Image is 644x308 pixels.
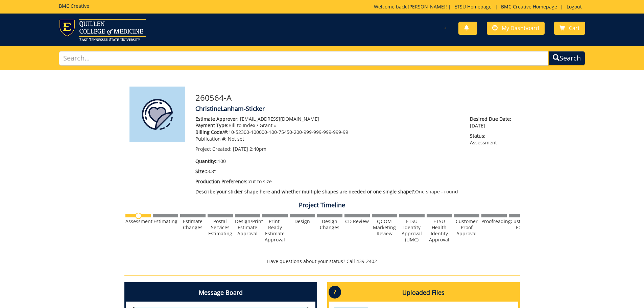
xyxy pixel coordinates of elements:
div: Estimate Changes [180,218,206,231]
h3: 260564-A [195,93,515,102]
h4: Message Board [126,284,315,302]
span: My Dashboard [502,24,539,32]
span: Project Created: [195,146,232,152]
span: Payment Type: [195,122,229,128]
p: 10-52300-100000-100-75450-200-999-999-999-999-99 [195,129,460,136]
div: Customer Edits [509,218,534,231]
h4: Project Timeline [124,202,520,209]
a: ETSU Homepage [451,3,495,10]
a: [PERSON_NAME] [408,3,446,10]
h5: BMC Creative [59,3,89,8]
div: QCOM Marketing Review [372,218,397,237]
h4: Uploaded Files [329,284,518,302]
h4: ChristineLanham-Sticker [195,105,515,112]
span: Production Preference:: [195,178,249,185]
p: Have questions about your status? Call 439-2402 [124,258,520,265]
span: Cart [569,24,580,32]
p: Assessment [470,133,515,146]
p: 100 [195,158,460,165]
div: Design [290,218,315,224]
div: CD Review [344,218,370,224]
span: [DATE] 2:40pm [233,146,266,152]
div: Design Changes [317,218,342,231]
div: Print-Ready Estimate Approval [262,218,288,243]
span: Size:: [195,168,207,174]
div: Assessment [125,218,151,224]
button: Search [548,51,585,66]
p: Bill to Index / Grant # [195,122,460,129]
span: Estimate Approver: [195,116,239,122]
img: ETSU logo [59,19,146,41]
a: BMC Creative Homepage [498,3,560,10]
span: Status: [470,133,515,139]
p: Welcome back, ! | | | [374,3,585,10]
div: Postal Services Estimating [208,218,233,237]
div: ETSU Identity Approval (UMC) [399,218,425,243]
p: One shape - round [195,188,460,195]
p: 3.8" [195,168,460,175]
a: Cart [554,22,585,35]
p: [DATE] [470,116,515,129]
span: Describe your sticker shape here and whether multiple shapes are needed or one single shape?: [195,188,415,195]
span: Billing Code/#: [195,129,229,135]
div: Design/Print Estimate Approval [235,218,260,237]
span: Desired Due Date: [470,116,515,122]
div: Customer Proof Approval [454,218,479,237]
a: Logout [563,3,585,10]
input: Search... [59,51,549,66]
p: cut to size [195,178,460,185]
span: Publication #: [195,136,226,142]
span: Quantity:: [195,158,218,164]
a: My Dashboard [487,22,545,35]
p: [EMAIL_ADDRESS][DOMAIN_NAME] [195,116,460,122]
div: ETSU Health Identity Approval [427,218,452,243]
div: Estimating [153,218,178,224]
p: ? [329,286,341,299]
span: Not set [228,136,244,142]
div: Proofreading [481,218,507,224]
img: Product featured image [129,87,185,142]
img: no [135,213,142,219]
